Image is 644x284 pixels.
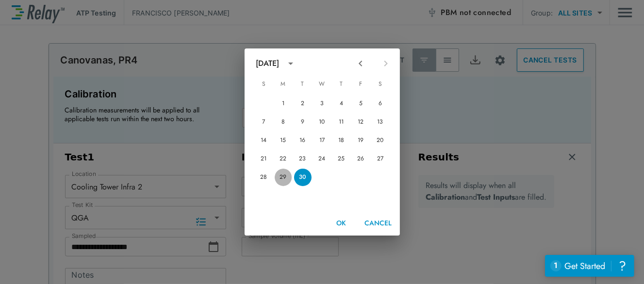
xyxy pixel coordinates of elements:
[352,75,370,94] span: Friday
[372,75,389,94] span: Saturday
[255,113,273,131] button: 7
[352,150,370,168] button: 26
[294,132,312,149] button: 16
[275,75,292,94] span: Monday
[294,169,312,186] button: 30
[255,150,273,168] button: 21
[275,169,292,186] button: 29
[275,132,292,149] button: 15
[352,113,370,131] button: 12
[255,169,273,186] button: 28
[352,55,369,72] button: Previous month
[333,150,350,168] button: 25
[314,113,331,131] button: 10
[314,132,331,149] button: 17
[333,132,350,149] button: 18
[314,75,331,94] span: Wednesday
[275,95,292,112] button: 1
[282,55,299,72] button: calendar view is open, switch to year view
[294,150,312,168] button: 23
[372,132,389,149] button: 20
[314,150,331,168] button: 24
[333,113,350,131] button: 11
[372,150,389,168] button: 27
[372,95,389,112] button: 6
[294,75,312,94] span: Tuesday
[255,132,273,149] button: 14
[275,113,292,131] button: 8
[255,75,273,94] span: Sunday
[333,75,350,94] span: Thursday
[326,214,357,232] button: OK
[275,150,292,168] button: 22
[352,95,370,112] button: 5
[256,58,280,69] div: [DATE]
[333,95,350,112] button: 4
[294,95,312,112] button: 2
[314,95,331,112] button: 3
[372,113,389,131] button: 13
[545,255,634,277] iframe: Resource center
[361,214,396,232] button: Cancel
[352,132,370,149] button: 19
[294,113,312,131] button: 9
